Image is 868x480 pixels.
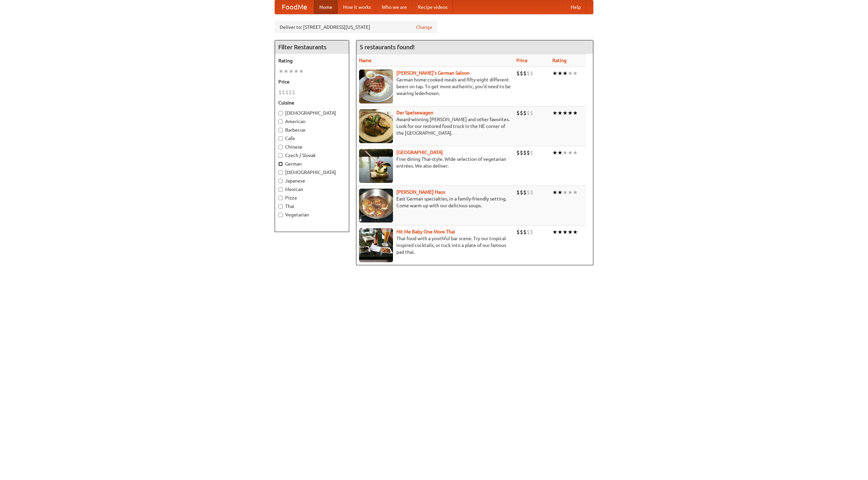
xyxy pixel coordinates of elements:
input: Chinese [278,145,283,149]
li: ★ [552,189,557,196]
li: ★ [573,228,578,236]
li: ★ [278,68,283,75]
li: $ [523,189,527,196]
li: ★ [557,189,563,196]
li: $ [527,109,530,117]
p: Award-winning [PERSON_NAME] and other favorites. Look for our restored food truck in the NE corne... [359,116,511,136]
input: American [278,119,283,124]
li: $ [530,228,533,236]
p: German home-cooked meals and fifty-eight different beers on tap. To get more authentic, you'd nee... [359,76,511,97]
li: ★ [563,228,568,236]
input: Pizza [278,196,283,200]
li: ★ [552,70,557,77]
label: Japanese [278,177,346,184]
li: $ [520,228,523,236]
li: ★ [299,68,304,75]
label: [DEMOGRAPHIC_DATA] [278,169,346,176]
a: Who we are [376,0,412,14]
li: $ [516,149,520,156]
li: ★ [568,228,573,236]
li: ★ [563,189,568,196]
li: ★ [552,149,557,156]
img: speisewagen.jpg [359,109,393,143]
li: ★ [283,68,289,75]
li: $ [527,149,530,156]
label: [DEMOGRAPHIC_DATA] [278,110,346,116]
li: ★ [552,109,557,117]
input: German [278,162,283,166]
li: $ [520,70,523,77]
li: $ [523,70,527,77]
li: $ [523,149,527,156]
li: $ [520,189,523,196]
li: ★ [294,68,299,75]
input: [DEMOGRAPHIC_DATA] [278,111,283,115]
a: [GEOGRAPHIC_DATA] [396,150,443,155]
li: $ [523,109,527,117]
li: $ [527,70,530,77]
input: Japanese [278,179,283,183]
img: esthers.jpg [359,70,393,103]
a: Change [416,24,432,31]
li: $ [523,228,527,236]
li: ★ [557,228,563,236]
li: ★ [557,109,563,117]
li: $ [282,89,285,96]
p: East German specialties, in a family-friendly setting. Come warm up with our delicious soups. [359,195,511,209]
li: ★ [568,70,573,77]
li: $ [516,109,520,117]
h5: Cuisine [278,99,346,106]
li: $ [530,109,533,117]
a: Hit Me Baby One More Thai [396,229,455,234]
li: $ [278,89,282,96]
a: How it works [338,0,376,14]
li: $ [516,189,520,196]
div: Deliver to: [STREET_ADDRESS][US_STATE] [275,21,437,33]
li: ★ [568,109,573,117]
a: Price [516,58,528,63]
li: $ [520,149,523,156]
li: $ [516,228,520,236]
a: Der Speisewagen [396,110,433,115]
label: Cafe [278,135,346,142]
a: [PERSON_NAME]'s German Saloon [396,70,470,76]
li: ★ [552,228,557,236]
input: Mexican [278,187,283,192]
a: Recipe videos [412,0,453,14]
li: $ [527,189,530,196]
a: Help [565,0,586,14]
li: $ [292,89,295,96]
input: Cafe [278,136,283,141]
li: $ [530,149,533,156]
label: Vegetarian [278,211,346,218]
li: $ [289,89,292,96]
input: Barbecue [278,128,283,132]
p: Fine dining Thai-style. Wide selection of vegetarian entrées. We also deliver. [359,156,511,169]
a: Name [359,58,372,63]
li: $ [530,70,533,77]
img: satay.jpg [359,149,393,183]
p: Thai food with a youthful bar scene. Try our tropical inspired cocktails, or tuck into a plate of... [359,235,511,255]
label: Barbecue [278,127,346,133]
input: Vegetarian [278,213,283,217]
li: ★ [573,70,578,77]
li: ★ [573,149,578,156]
input: [DEMOGRAPHIC_DATA] [278,170,283,175]
li: ★ [568,149,573,156]
a: [PERSON_NAME] Haus [396,189,445,195]
li: ★ [573,189,578,196]
a: Rating [552,58,567,63]
h5: Rating [278,57,346,64]
img: kohlhaus.jpg [359,189,393,223]
h4: Filter Restaurants [275,40,349,54]
label: Czech / Slovak [278,152,346,159]
li: ★ [289,68,294,75]
li: $ [520,109,523,117]
li: ★ [557,70,563,77]
label: German [278,160,346,167]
